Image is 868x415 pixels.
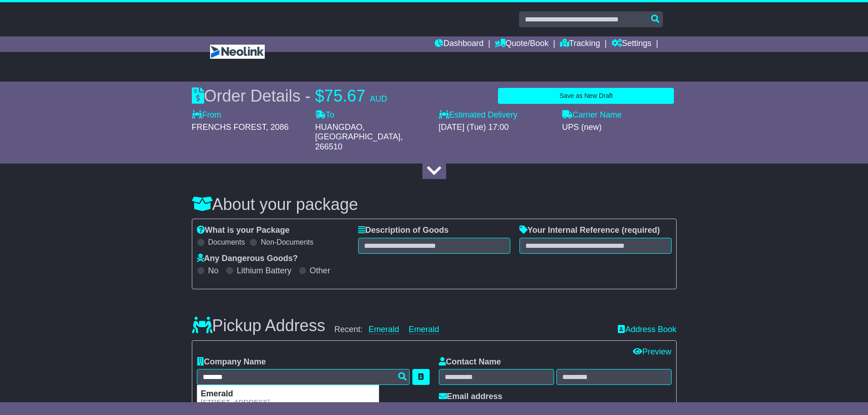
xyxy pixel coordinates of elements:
label: Carrier Name [562,110,622,120]
h3: Pickup Address [192,317,325,335]
a: Address Book [618,325,676,335]
a: Emerald [369,325,399,334]
strong: Emerald [201,389,233,398]
label: Documents [208,238,245,246]
label: Your Internal Reference (required) [519,225,660,236]
label: No [208,266,219,276]
div: [DATE] (Tue) 17:00 [439,123,553,133]
h3: About your package [192,195,677,214]
span: , 266510 [315,132,403,151]
label: Non-Documents [261,238,313,246]
a: Emerald [409,325,439,334]
button: Save as New Draft [498,88,674,104]
span: FRENCHS FOREST [192,123,266,132]
label: Other [310,266,330,276]
label: Lithium Battery [237,266,292,276]
label: Estimated Delivery [439,110,553,120]
span: HUANGDAO,[GEOGRAPHIC_DATA] [315,123,401,142]
span: AUD [370,94,387,103]
span: 75.67 [324,87,365,105]
a: Quote/Book [495,36,549,52]
label: To [315,110,334,120]
div: Recent: [334,325,609,335]
label: Contact Name [439,357,501,367]
label: What is your Package [197,225,290,236]
span: $ [315,87,324,105]
small: [STREET_ADDRESS] [GEOGRAPHIC_DATA] [201,399,273,412]
a: Preview [633,347,671,356]
label: Description of Goods [358,225,449,236]
label: Any Dangerous Goods? [197,254,298,264]
a: Tracking [560,36,600,52]
label: Company Name [197,357,266,367]
label: From [192,110,221,120]
a: Settings [611,36,652,52]
div: UPS (new) [562,123,677,133]
a: Dashboard [435,36,483,52]
span: , 2086 [266,123,289,132]
label: Email address [439,392,503,402]
div: Order Details - [192,86,387,106]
